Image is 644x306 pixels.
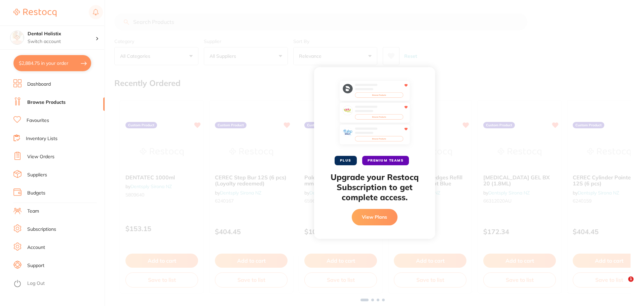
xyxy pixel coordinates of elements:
[335,156,357,165] span: PLUS
[27,226,56,233] a: Subscriptions
[614,276,631,293] iframe: Intercom live chat
[27,190,45,196] a: Budgets
[27,208,39,215] a: Team
[628,276,634,282] span: 1
[27,99,66,106] a: Browse Products
[26,135,58,142] a: Inventory Lists
[13,5,56,20] a: Restocq Logo
[28,38,96,45] p: Switch account
[13,278,103,289] button: Log Out
[27,172,47,178] a: Suppliers
[13,55,91,71] button: $2,884.75 in your order
[352,209,397,225] button: View Plans
[27,244,45,251] a: Account
[27,154,54,160] a: View Orders
[362,156,409,165] span: PREMIUM TEAMS
[27,117,49,124] a: Favourites
[27,280,45,287] a: Log Out
[328,172,422,202] h2: Upgrade your Restocq Subscription to get complete access.
[27,262,44,269] a: Support
[27,81,51,88] a: Dashboard
[10,31,24,44] img: Dental Holistix
[339,81,410,148] img: favourites-preview.svg
[28,31,96,37] h4: Dental Holistix
[13,9,56,17] img: Restocq Logo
